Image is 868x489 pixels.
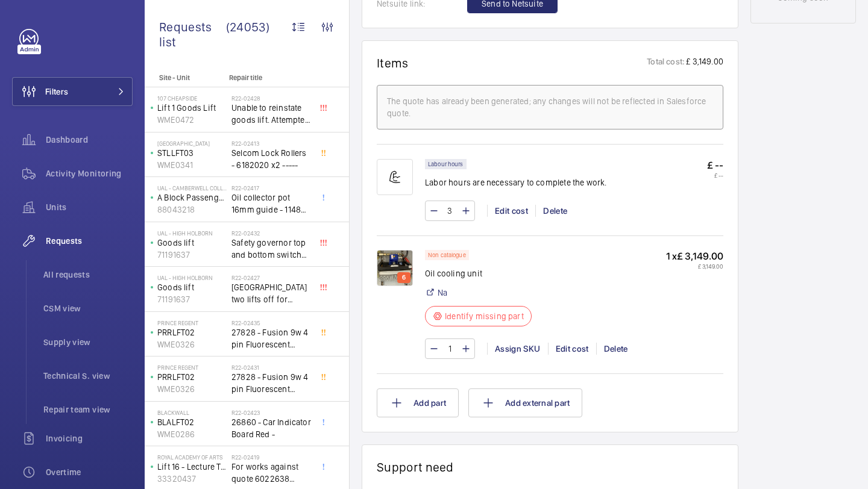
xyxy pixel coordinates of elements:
[428,253,466,257] p: Non catalogue
[231,184,311,192] h2: R22-02417
[425,176,607,188] p: Labor hours are necessary to complete the work.
[377,388,459,417] button: Add part
[43,302,133,314] span: CSM view
[377,459,454,475] h1: Support need
[157,428,227,440] p: WME0286
[231,281,311,305] span: [GEOGRAPHIC_DATA] two lifts off for safety governor rope switches at top and bottom. Immediate de...
[231,319,311,326] h2: R22-02435
[157,383,227,395] p: WME0326
[157,159,227,171] p: WME0341
[45,86,68,98] span: Filters
[231,409,311,416] h2: R22-02423
[377,250,413,286] img: 1750412531944-04ed9545-53d8-4e51-8b41-b46d123354a8
[46,167,133,179] span: Activity Monitoring
[157,95,227,102] p: 107 Cheapside
[231,453,311,461] h2: R22-02419
[157,319,227,326] p: Prince Regent
[46,432,133,444] span: Invoicing
[231,192,311,216] span: Oil collector pot 16mm guide - 11482 x2
[157,281,227,293] p: Goods lift
[231,237,311,261] span: Safety governor top and bottom switches not working from an immediate defect. Lift passenger lift...
[487,205,535,217] div: Edit cost
[157,409,227,416] p: Blackwall
[157,140,227,147] p: [GEOGRAPHIC_DATA]
[707,159,723,172] p: £ --
[43,269,133,281] span: All requests
[46,134,133,146] span: Dashboard
[231,326,311,350] span: 27828 - Fusion 9w 4 pin Fluorescent Lamp / Bulb - Used on Prince regent lift No2 car top test con...
[159,19,226,49] span: Requests list
[43,370,133,382] span: Technical S. view
[231,102,311,126] span: Unable to reinstate goods lift. Attempted to swap control boards with PL2, no difference. Technic...
[231,147,311,171] span: Selcom Lock Rollers - 6182020 x2 -----
[157,204,227,216] p: 88043218
[43,403,133,416] span: Repair team view
[231,364,311,371] h2: R22-02431
[145,73,224,82] p: Site - Unit
[157,229,227,237] p: UAL - High Holborn
[666,263,723,270] p: £ 3,149.00
[548,343,596,355] div: Edit cost
[231,229,311,237] h2: R22-02432
[596,343,635,355] div: Delete
[157,184,227,192] p: UAL - Camberwell College of Arts
[425,267,532,279] p: Oil cooling unit
[535,205,574,217] div: Delete
[157,461,227,473] p: Lift 16 - Lecture Theater Disabled Lift ([PERSON_NAME]) ([GEOGRAPHIC_DATA] )
[231,274,311,281] h2: R22-02427
[157,453,227,461] p: royal academy of arts
[666,250,723,263] p: 1 x £ 3,149.00
[46,235,133,247] span: Requests
[387,95,713,119] div: The quote has already been generated; any changes will not be reflected in Salesforce quote.
[157,114,227,126] p: WME0472
[377,159,413,195] img: muscle-sm.svg
[468,388,582,417] button: Add external part
[157,102,227,114] p: Lift 1 Goods Lift
[157,147,227,159] p: STLLFT03
[43,336,133,348] span: Supply view
[46,201,133,213] span: Units
[685,55,723,70] p: £ 3,149.00
[157,338,227,350] p: WME0326
[231,416,311,440] span: 26860 - Car Indicator Board Red -
[157,274,227,281] p: UAL - High Holborn
[157,326,227,338] p: PRRLFT02
[157,192,227,204] p: A Block Passenger Lift 2 (B) L/H
[231,461,311,485] span: For works against quote 6022638 @£2197.00
[46,466,133,478] span: Overtime
[428,162,464,166] p: Labour hours
[445,310,524,322] p: Identify missing part
[377,55,409,70] h1: Items
[157,237,227,249] p: Goods lift
[231,95,311,102] h2: R22-02428
[229,73,309,82] p: Repair title
[707,172,723,179] p: £ --
[157,473,227,485] p: 33320437
[647,55,685,70] p: Total cost:
[157,364,227,371] p: Prince Regent
[487,343,548,355] div: Assign SKU
[12,77,133,106] button: Filters
[157,371,227,383] p: PRRLFT02
[231,140,311,147] h2: R22-02413
[157,293,227,305] p: 71191637
[231,371,311,395] span: 27828 - Fusion 9w 4 pin Fluorescent Lamp / Bulb - Used on Prince regent lift No2 car top test con...
[157,416,227,428] p: BLALFT02
[438,287,447,299] a: Na
[157,249,227,261] p: 71191637
[400,272,408,283] p: 6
